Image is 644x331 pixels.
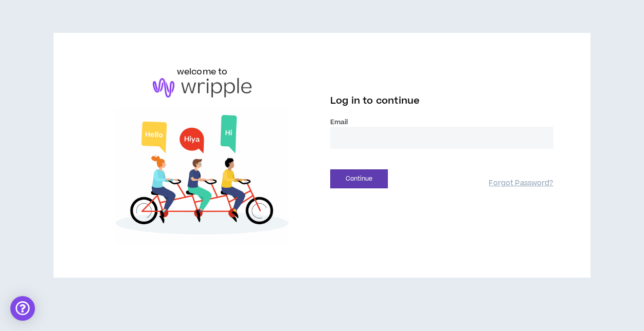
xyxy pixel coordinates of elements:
a: Forgot Password? [489,179,553,188]
span: Log in to continue [330,94,420,107]
img: Welcome to Wripple [91,108,314,245]
h6: welcome to [177,66,228,78]
label: Email [330,118,553,127]
img: logo-brand.png [153,78,252,98]
div: Open Intercom Messenger [10,296,35,321]
button: Continue [330,169,388,188]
